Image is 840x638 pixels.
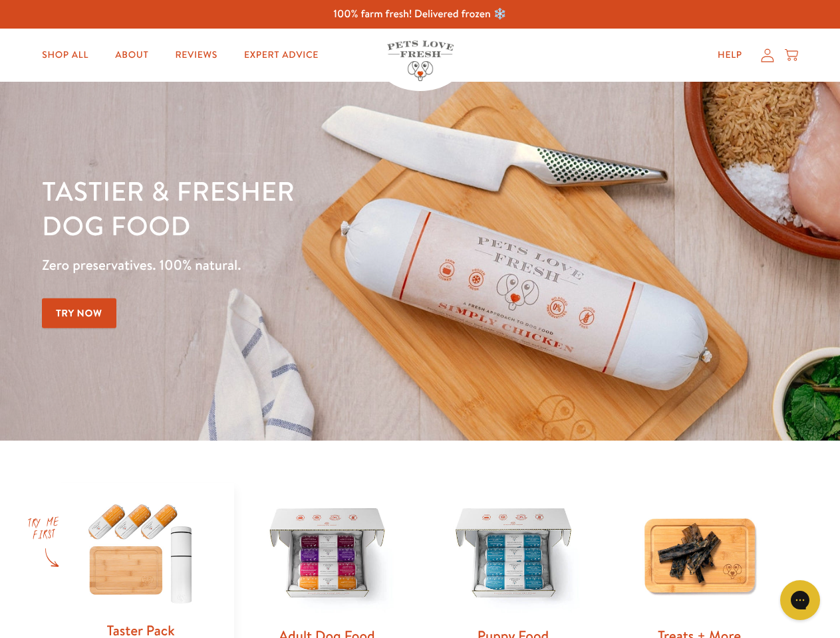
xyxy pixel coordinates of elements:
[31,42,99,68] a: Shop All
[707,42,753,68] a: Help
[42,253,546,277] p: Zero preservatives. 100% natural.
[42,298,116,328] a: Try Now
[387,41,454,81] img: Pets Love Fresh
[104,42,159,68] a: About
[773,576,827,625] iframe: Gorgias live chat messenger
[233,42,329,68] a: Expert Advice
[42,173,546,243] h1: Tastier & fresher dog food
[164,42,227,68] a: Reviews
